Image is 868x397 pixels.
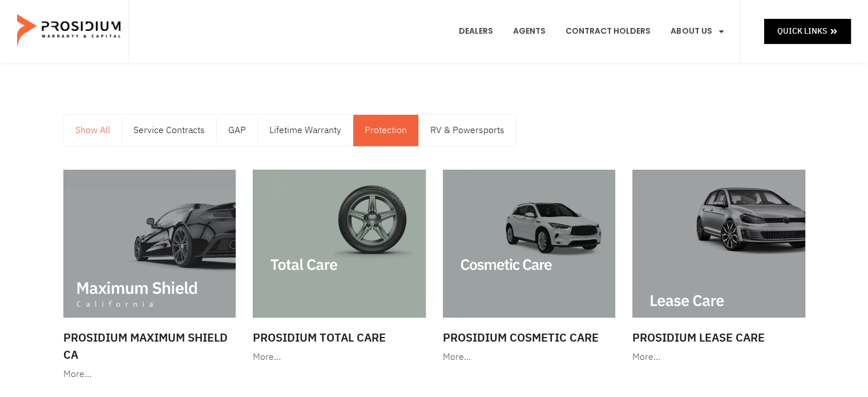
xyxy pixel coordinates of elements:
div: More… [253,349,426,366]
h3: Prosidium Total Care [253,329,426,346]
span: Quick Links [777,24,827,38]
a: Prosidium Total Care More… [247,164,431,371]
a: Contract Holders [557,10,659,53]
a: GAP [217,115,257,146]
div: More… [63,366,236,383]
nav: Menu [64,115,516,146]
a: Quick Links [764,19,851,43]
div: More… [443,349,616,366]
h3: Prosidium Cosmetic Care [443,329,616,346]
a: Protection [353,115,418,146]
a: About Us [662,10,734,53]
a: Dealers [450,10,502,53]
div: More… [632,349,805,366]
a: Service Contracts [122,115,216,146]
a: RV & Powersports [419,115,516,146]
nav: Menu [450,10,734,53]
a: Prosidium Cosmetic Care More… [437,164,621,371]
a: Show All [64,115,122,146]
a: Prosidium Lease Care More… [627,164,811,371]
h3: Prosidium Maximum Shield CA [63,329,236,363]
a: Lifetime Warranty [258,115,353,146]
h3: Prosidium Lease Care [632,329,805,346]
a: Agents [504,10,554,53]
a: Prosidium Maximum Shield CA More… [58,164,242,388]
